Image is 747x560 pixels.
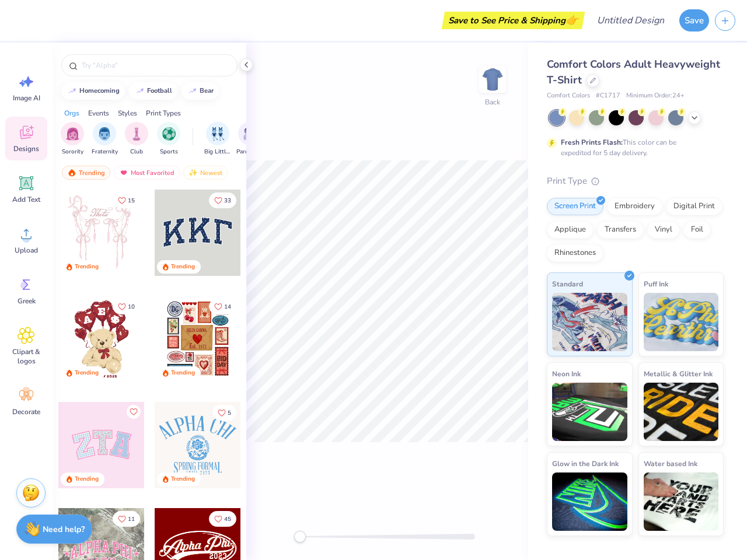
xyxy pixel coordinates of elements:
[62,148,83,156] span: Sorority
[75,369,99,377] div: Trending
[125,122,148,156] button: filter button
[62,166,110,180] div: Trending
[597,221,644,239] div: Transfers
[204,122,231,156] button: filter button
[212,405,236,421] button: Like
[162,127,176,141] img: Sports Image
[75,475,99,484] div: Trending
[130,148,143,156] span: Club
[113,511,140,527] button: Like
[13,93,40,103] span: Image AI
[79,87,120,94] div: homecoming
[113,192,140,208] button: Like
[128,516,135,522] span: 11
[552,293,627,351] img: Standard
[118,108,137,118] div: Styles
[12,407,40,416] span: Decorate
[552,457,619,470] span: Glow in the Dark Ink
[588,9,673,32] input: Untitled Design
[209,511,236,527] button: Like
[171,262,195,271] div: Trending
[626,91,685,101] span: Minimum Order: 24 +
[18,296,36,306] span: Greek
[547,244,603,262] div: Rhinestones
[445,12,582,29] div: Save to See Price & Shipping
[135,87,145,94] img: trend_line.gif
[181,82,219,100] button: bear
[127,405,141,419] button: Like
[64,108,79,118] div: Orgs
[644,278,668,290] span: Puff Ink
[228,410,231,416] span: 5
[204,148,231,156] span: Big Little Reveal
[92,122,118,156] div: filter for Fraternity
[481,68,504,91] img: Back
[61,122,84,156] div: filter for Sorority
[81,60,230,71] input: Try "Alpha"
[644,367,713,380] span: Metallic & Glitter Ink
[68,87,77,94] img: trend_line.gif
[188,87,197,94] img: trend_line.gif
[644,383,719,441] img: Metallic & Glitter Ink
[547,174,724,188] div: Print Type
[561,137,704,158] div: This color can be expedited for 5 day delivery.
[547,221,594,239] div: Applique
[209,299,236,314] button: Like
[683,221,711,239] div: Foil
[243,127,257,141] img: Parent's Weekend Image
[596,91,620,101] span: # C1717
[547,57,720,87] span: Comfort Colors Adult Heavyweight T-Shirt
[236,122,263,156] div: filter for Parent's Weekend
[224,516,231,522] span: 45
[125,122,148,156] div: filter for Club
[61,82,125,100] button: homecoming
[92,148,118,156] span: Fraternity
[130,127,143,141] img: Club Image
[204,122,231,156] div: filter for Big Little Reveal
[147,87,172,94] div: football
[146,108,181,118] div: Print Types
[113,299,140,314] button: Like
[15,246,38,255] span: Upload
[92,122,118,156] button: filter button
[98,127,111,141] img: Fraternity Image
[552,473,627,531] img: Glow in the Dark Ink
[209,192,236,208] button: Like
[647,221,680,239] div: Vinyl
[128,304,135,310] span: 10
[552,383,627,441] img: Neon Ink
[189,169,198,177] img: newest.gif
[200,87,214,94] div: bear
[547,198,603,215] div: Screen Print
[171,475,195,484] div: Trending
[236,148,263,156] span: Parent's Weekend
[552,278,583,290] span: Standard
[114,166,180,180] div: Most Favorited
[61,122,84,156] button: filter button
[75,262,99,271] div: Trending
[644,293,719,351] img: Puff Ink
[666,198,722,215] div: Digital Print
[547,91,590,101] span: Comfort Colors
[294,531,306,542] div: Accessibility label
[157,122,180,156] button: filter button
[66,127,79,141] img: Sorority Image
[679,9,709,32] button: Save
[67,169,76,177] img: trending.gif
[129,82,177,100] button: football
[566,13,578,27] span: 👉
[160,148,178,156] span: Sports
[7,347,46,366] span: Clipart & logos
[43,524,85,535] strong: Need help?
[157,122,180,156] div: filter for Sports
[88,108,109,118] div: Events
[13,144,39,153] span: Designs
[644,457,697,470] span: Water based Ink
[561,138,623,147] strong: Fresh Prints Flash:
[224,304,231,310] span: 14
[12,195,40,204] span: Add Text
[211,127,224,141] img: Big Little Reveal Image
[607,198,662,215] div: Embroidery
[485,97,500,107] div: Back
[644,473,719,531] img: Water based Ink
